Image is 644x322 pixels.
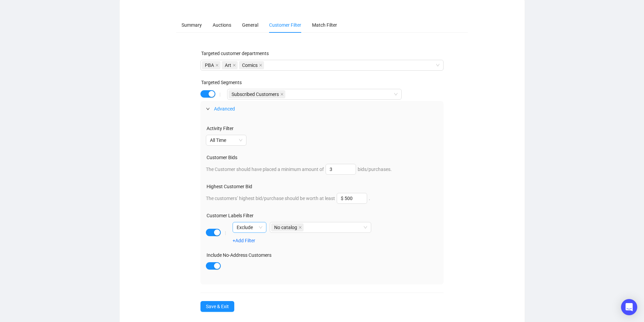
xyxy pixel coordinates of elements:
span: close [259,64,262,67]
span: Subscribed Customers [229,90,285,98]
span: The Customer should have placed a minimum amount of [206,167,324,172]
span: Save & Exit [206,303,229,310]
span: Subscribed Customers [232,91,279,98]
label: Targeted Segments [201,80,242,85]
span: PBA [205,61,214,69]
span: close [233,64,236,67]
span: Advanced [214,106,235,112]
label: Include No-Address Customers [207,252,271,258]
span: Comics [242,61,258,69]
span: Auctions [213,22,231,28]
span: General [242,22,258,28]
span: . [369,196,370,201]
div: Open Intercom Messenger [621,299,637,315]
span: Art [222,61,238,69]
span: close [215,64,219,67]
span: The customers’ highest bid/purchase should be worth at least [206,196,335,201]
div: | [225,230,226,236]
span: No catalog [271,223,304,231]
span: PBA [202,61,220,69]
span: Summary [182,22,202,28]
label: Customer Labels Filter [207,213,254,218]
button: Save & Exit [200,301,234,312]
div: | [219,92,220,97]
span: close [280,93,284,96]
label: Customer Bids [207,155,237,160]
span: All Time [210,135,242,145]
span: Comics [239,61,264,69]
span: expanded [206,107,210,111]
label: Targeted customer departments [201,51,269,56]
div: Advanced [200,101,444,117]
span: Customer Filter [269,22,301,28]
a: +Add Filter [233,238,255,243]
label: Activity Filter [207,126,234,131]
span: Match Filter [312,22,337,28]
span: close [299,226,302,229]
span: Art [225,61,231,69]
span: bids/purchases. [358,167,392,172]
span: No catalog [274,224,297,231]
span: Exclude [237,222,262,232]
label: Highest Customer Bid [207,184,252,189]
